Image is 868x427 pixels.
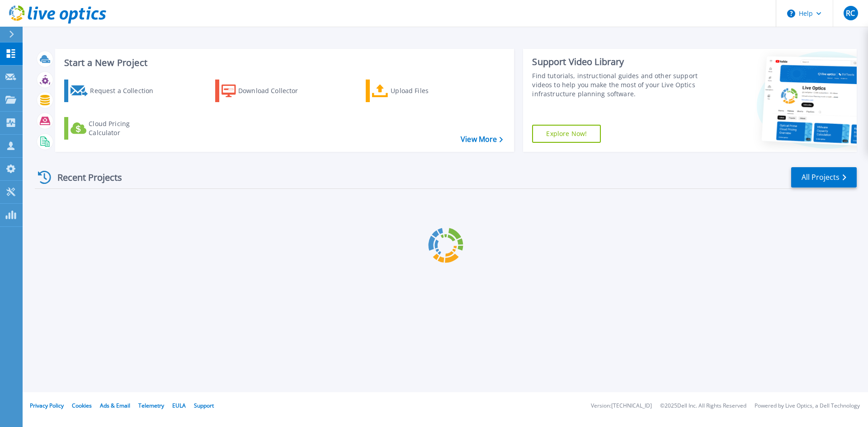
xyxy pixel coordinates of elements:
a: Upload Files [366,80,467,102]
a: Explore Now! [532,125,601,143]
li: Powered by Live Optics, a Dell Technology [755,403,860,409]
a: Cookies [72,402,92,409]
h3: Start a New Project [64,58,503,68]
a: Support [194,402,214,409]
a: View More [461,135,503,144]
a: Telemetry [138,402,164,409]
a: Download Collector [215,80,316,102]
a: Request a Collection [64,80,165,102]
div: Download Collector [238,82,311,100]
a: EULA [172,402,186,409]
a: Cloud Pricing Calculator [64,117,165,140]
div: Request a Collection [90,82,162,100]
li: Version: [TECHNICAL_ID] [591,403,652,409]
div: Find tutorials, instructional guides and other support videos to help you make the most of your L... [532,71,702,99]
li: © 2025 Dell Inc. All Rights Reserved [660,403,746,409]
a: Privacy Policy [30,402,64,409]
div: Support Video Library [532,56,702,68]
div: Cloud Pricing Calculator [89,119,161,137]
div: Upload Files [391,82,463,100]
a: All Projects [791,167,857,188]
span: RC [846,9,855,17]
div: Recent Projects [35,166,134,188]
a: Ads & Email [100,402,130,409]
